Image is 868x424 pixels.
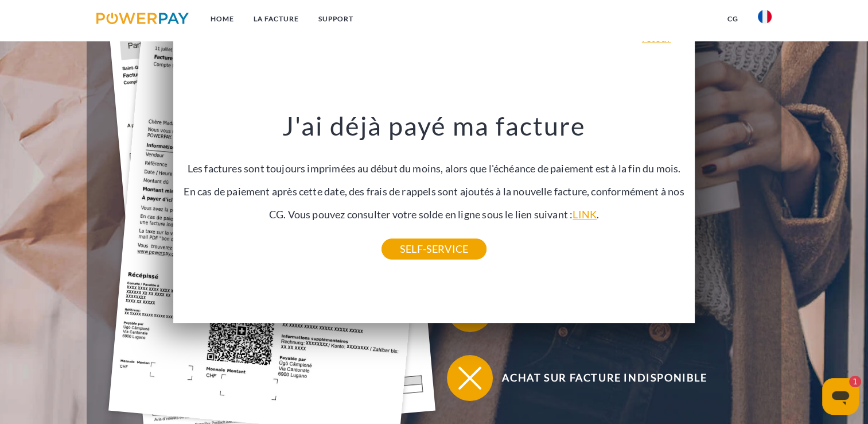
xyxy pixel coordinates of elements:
[244,9,309,29] a: LA FACTURE
[382,238,486,259] a: SELF-SERVICE
[447,355,745,401] button: Achat sur facture indisponible
[181,110,686,249] div: Les factures sont toujours imprimées au début du moins, alors que l'échéance de paiement est à la...
[822,378,859,415] iframe: Bouton de lancement de la fenêtre de messagerie, 1 message non lu
[573,208,597,221] a: LINK
[758,10,772,24] img: fr
[447,286,745,332] button: Centre d'assistance
[642,33,671,43] a: retour
[838,376,861,387] iframe: Nombre de messages non lus
[96,13,189,24] img: logo-powerpay.svg
[718,9,748,29] a: CG
[464,355,745,401] span: Achat sur facture indisponible
[309,9,363,29] a: Support
[201,9,244,29] a: Home
[181,110,686,142] h3: J'ai déjà payé ma facture
[456,364,484,392] img: qb_close.svg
